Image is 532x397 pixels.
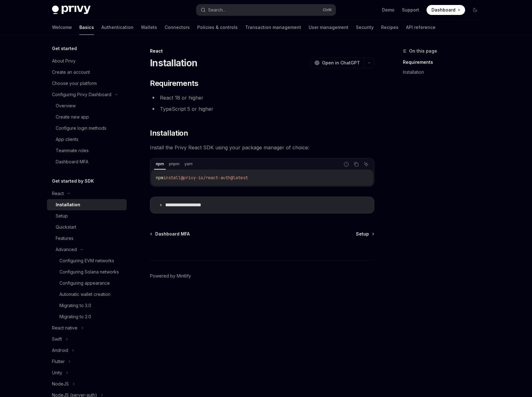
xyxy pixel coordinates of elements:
[403,57,485,67] a: Requirements
[406,20,436,35] a: API reference
[52,380,69,388] div: NodeJS
[47,55,127,67] a: About Privy
[52,45,77,52] h5: Get started
[167,160,181,168] div: pnpm
[151,231,190,237] a: Dashboard MFA
[52,190,64,197] div: React
[47,156,127,167] a: Dashboard MFA
[56,158,88,166] div: Dashboard MFA
[56,102,76,110] div: Overview
[309,20,348,35] a: User management
[56,212,68,220] div: Setup
[56,147,89,154] div: Teammate roles
[52,369,62,376] div: Unity
[56,223,76,231] div: Quickstart
[165,20,190,35] a: Connectors
[402,7,419,13] a: Support
[52,6,91,14] img: dark logo
[56,201,80,208] div: Installation
[381,20,399,35] a: Recipes
[59,313,91,320] div: Migrating to 2.0
[362,160,370,168] button: Ask AI
[47,78,127,89] a: Choose your platform
[47,255,127,266] a: Configuring EVM networks
[208,6,226,14] div: Search...
[181,175,248,180] span: @privy-io/react-auth@latest
[56,124,106,132] div: Configure login methods
[47,123,127,134] a: Configure login methods
[356,231,374,237] a: Setup
[56,136,78,143] div: App clients
[59,257,114,264] div: Configuring EVM networks
[52,358,65,365] div: Flutter
[52,68,90,76] div: Create an account
[150,273,191,279] a: Powered by Mintlify
[150,93,374,102] li: React 18 or higher
[150,128,188,138] span: Installation
[409,47,437,55] span: On this page
[59,302,91,309] div: Migrating to 3.0
[56,246,77,253] div: Advanced
[79,20,94,35] a: Basics
[52,347,68,354] div: Android
[52,57,76,65] div: About Privy
[196,4,336,16] button: Search...CtrlK
[47,111,127,123] a: Create new app
[47,100,127,111] a: Overview
[47,210,127,222] a: Setup
[322,60,360,66] span: Open in ChatGPT
[342,160,350,168] button: Report incorrect code
[59,268,119,276] div: Configuring Solana networks
[427,5,465,15] a: Dashboard
[56,113,89,121] div: Create new app
[155,231,190,237] span: Dashboard MFA
[47,199,127,210] a: Installation
[47,145,127,156] a: Teammate roles
[47,289,127,300] a: Automatic wallet creation
[356,231,369,237] span: Setup
[101,20,133,35] a: Authentication
[323,7,332,12] span: Ctrl K
[52,91,111,98] div: Configuring Privy Dashboard
[47,266,127,278] a: Configuring Solana networks
[154,160,166,168] div: npm
[56,235,73,242] div: Features
[47,67,127,78] a: Create an account
[52,20,72,35] a: Welcome
[52,177,94,185] h5: Get started by SDK
[470,5,480,15] button: Toggle dark mode
[432,7,455,13] span: Dashboard
[47,278,127,289] a: Configuring appearance
[141,20,157,35] a: Wallets
[150,57,197,68] h1: Installation
[150,78,198,88] span: Requirements
[52,80,97,87] div: Choose your platform
[156,175,163,180] span: npm
[47,233,127,244] a: Features
[150,48,374,54] div: React
[183,160,194,168] div: yarn
[47,311,127,322] a: Migrating to 2.0
[352,160,360,168] button: Copy the contents from the code block
[47,300,127,311] a: Migrating to 3.0
[310,58,364,68] button: Open in ChatGPT
[382,7,394,13] a: Demo
[150,105,374,113] li: TypeScript 5 or higher
[47,134,127,145] a: App clients
[59,279,110,287] div: Configuring appearance
[52,324,77,332] div: React native
[150,143,374,152] span: Install the Privy React SDK using your package manager of choice:
[245,20,301,35] a: Transaction management
[163,175,181,180] span: install
[59,291,110,298] div: Automatic wallet creation
[403,67,485,77] a: Installation
[197,20,238,35] a: Policies & controls
[47,222,127,233] a: Quickstart
[52,335,62,343] div: Swift
[356,20,374,35] a: Security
